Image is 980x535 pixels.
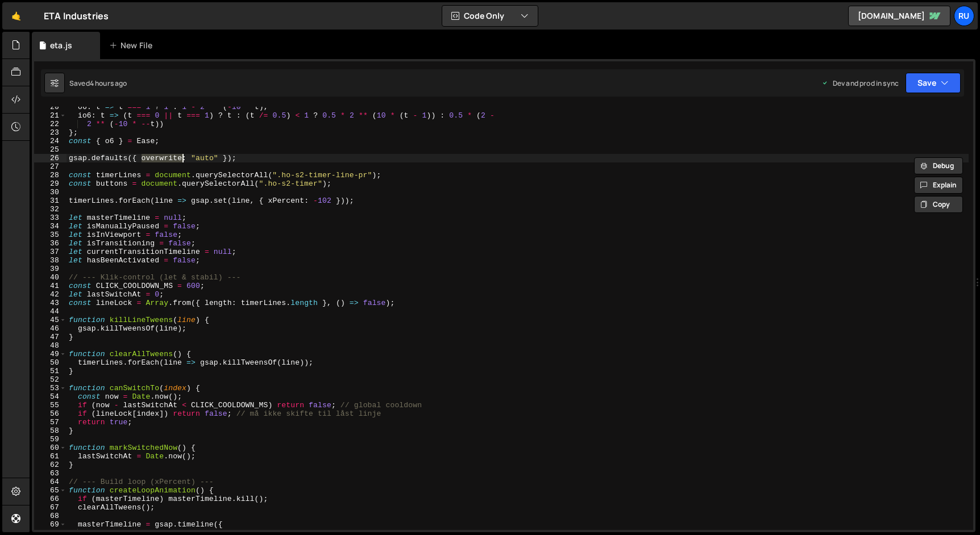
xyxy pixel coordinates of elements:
[34,401,67,409] div: 55
[34,137,67,145] div: 24
[34,307,67,316] div: 44
[34,282,67,290] div: 41
[34,503,67,512] div: 67
[34,214,67,222] div: 33
[34,248,67,256] div: 37
[34,512,67,520] div: 68
[34,418,67,427] div: 57
[34,179,67,188] div: 29
[50,40,72,51] div: eta.js
[34,154,67,162] div: 26
[848,6,950,26] a: [DOMAIN_NAME]
[34,350,67,358] div: 49
[34,290,67,299] div: 42
[34,299,67,307] div: 43
[34,384,67,392] div: 53
[34,367,67,375] div: 51
[34,324,67,333] div: 46
[34,162,67,171] div: 27
[34,478,67,486] div: 64
[34,452,67,461] div: 61
[34,392,67,401] div: 54
[442,6,538,26] button: Code Only
[34,444,67,452] div: 60
[34,520,67,529] div: 69
[34,171,67,179] div: 28
[34,435,67,444] div: 59
[34,111,67,120] div: 21
[34,358,67,367] div: 50
[34,128,67,137] div: 23
[34,316,67,324] div: 45
[44,9,109,23] div: ETA Industries
[34,273,67,282] div: 40
[954,6,974,26] a: Ru
[821,78,899,88] div: Dev and prod in sync
[34,239,67,248] div: 36
[34,222,67,231] div: 34
[34,103,67,111] div: 20
[34,188,67,197] div: 30
[906,73,961,93] button: Save
[914,157,963,174] button: Debug
[69,78,127,88] div: Saved
[109,40,157,51] div: New File
[90,78,127,88] div: 4 hours ago
[34,486,67,495] div: 65
[34,495,67,503] div: 66
[34,375,67,384] div: 52
[34,265,67,273] div: 39
[34,120,67,128] div: 22
[34,461,67,469] div: 62
[34,341,67,350] div: 48
[34,409,67,418] div: 56
[34,469,67,478] div: 63
[34,256,67,265] div: 38
[34,427,67,435] div: 58
[34,231,67,239] div: 35
[2,2,30,30] a: 🤙
[34,333,67,341] div: 47
[34,205,67,214] div: 32
[34,197,67,205] div: 31
[34,145,67,154] div: 25
[914,177,963,194] button: Explain
[914,196,963,213] button: Copy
